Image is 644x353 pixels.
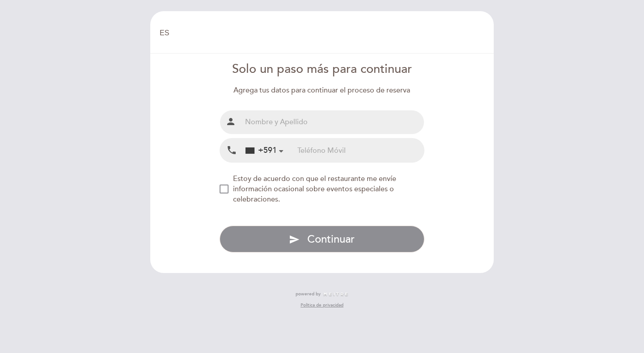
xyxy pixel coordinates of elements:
[220,61,425,78] div: Solo un paso más para continuar
[225,116,236,127] i: person
[323,292,348,297] img: MEITRE
[220,226,425,252] button: send Continuar
[241,110,424,134] input: Nombre y Apellido
[233,174,396,204] span: Estoy de acuerdo con que el restaurante me envíe información ocasional sobre eventos especiales o...
[226,145,237,156] i: local_phone
[220,174,425,205] md-checkbox: NEW_MODAL_AGREE_RESTAURANT_SEND_OCCASIONAL_INFO
[220,85,425,96] div: Agrega tus datos para continuar el proceso de reserva
[296,291,348,297] a: powered by
[307,233,355,246] span: Continuar
[242,139,287,162] div: Bolivia: +591
[296,291,321,297] span: powered by
[297,139,424,162] input: Teléfono Móvil
[289,234,300,245] i: send
[301,302,343,308] a: Política de privacidad
[246,145,277,156] div: +591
